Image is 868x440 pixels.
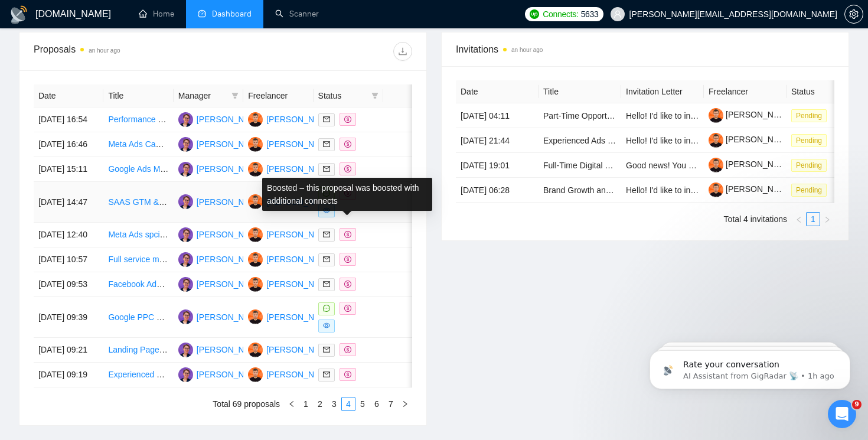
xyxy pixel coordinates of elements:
[198,9,206,18] span: dashboard
[266,368,334,381] div: [PERSON_NAME]
[456,80,539,103] th: Date
[791,184,827,197] span: Pending
[103,272,173,297] td: Facebook Ads Specialist Needed for Campaign Management
[791,110,831,120] a: Pending
[197,228,265,241] div: [PERSON_NAME]
[288,400,295,408] span: left
[709,159,794,169] a: [PERSON_NAME]
[792,212,806,226] li: Previous Page
[34,132,103,157] td: [DATE] 16:46
[266,113,334,126] div: [PERSON_NAME]
[792,212,806,226] button: left
[103,182,173,223] td: SAAS GTM & Digital Marketing Expert
[709,110,794,119] a: [PERSON_NAME]
[709,135,794,144] a: [PERSON_NAME]
[344,256,351,263] span: dollar
[34,247,103,272] td: [DATE] 10:57
[398,397,412,411] li: Next Page
[266,138,334,151] div: [PERSON_NAME]
[178,279,265,288] a: NV[PERSON_NAME]
[323,281,330,288] span: mail
[197,253,265,266] div: [PERSON_NAME]
[845,9,863,19] span: setting
[341,397,355,411] li: 4
[178,344,265,354] a: NV[PERSON_NAME]
[108,279,332,289] a: Facebook Ads Specialist Needed for Campaign Management
[791,160,831,170] a: Pending
[34,84,103,107] th: Date
[178,194,193,209] img: NV
[285,397,299,411] button: left
[178,114,265,123] a: NV[PERSON_NAME]
[266,311,334,324] div: [PERSON_NAME]
[212,9,252,19] span: Dashboard
[266,278,334,291] div: [PERSON_NAME]
[456,178,539,203] td: [DATE] 06:28
[174,84,243,107] th: Manager
[704,80,787,103] th: Freelancer
[323,256,330,263] span: mail
[103,84,173,107] th: Title
[614,10,622,18] span: user
[248,164,334,173] a: YY[PERSON_NAME]
[231,92,239,99] span: filter
[197,278,265,291] div: [PERSON_NAME]
[539,128,621,153] td: Experienced Ads Specialist Needed for Facebook & Google Ads Optimization (Personalized Caricatures)
[371,92,378,99] span: filter
[370,397,383,410] a: 6
[539,178,621,203] td: Brand Growth and Customer Acquisition Specialist
[248,277,263,292] img: YY
[178,164,265,173] a: NV[PERSON_NAME]
[355,397,370,411] li: 5
[709,182,723,197] img: c14xhZlC-tuZVDV19vT9PqPao_mWkLBFZtPhMWXnAzD5A78GLaVOfmL__cgNkALhSq
[323,346,330,353] span: mail
[248,254,334,263] a: YY[PERSON_NAME]
[108,370,314,379] a: Experienced Media Buyer for Facebook and Google Ads
[456,153,539,178] td: [DATE] 19:01
[178,139,265,148] a: NV[PERSON_NAME]
[456,128,539,153] td: [DATE] 21:44
[539,103,621,128] td: Part-Time Opportunities for Students to Earn While Studying
[197,368,265,381] div: [PERSON_NAME]
[844,5,863,24] button: setting
[248,227,263,242] img: YY
[178,89,227,102] span: Manager
[323,371,330,378] span: mail
[299,397,312,410] a: 1
[34,363,103,387] td: [DATE] 09:19
[543,8,578,21] span: Connects:
[402,400,409,408] span: right
[248,344,334,354] a: YY[PERSON_NAME]
[539,153,621,178] td: Full-Time Digital Marketing Generalist (B2B SaaS Growth)
[103,132,173,157] td: Meta Ads Campaign Manager Needed
[178,312,265,321] a: NV[PERSON_NAME]
[178,229,265,239] a: NV[PERSON_NAME]
[248,309,263,324] img: YY
[323,231,330,238] span: mail
[323,305,330,312] span: message
[197,113,265,126] div: [PERSON_NAME]
[632,325,868,408] iframe: Intercom notifications message
[108,164,350,174] a: Google Ads Manager: Audit, Rebuild, and Optimise for B2B Leads
[511,47,543,53] time: an hour ago
[852,400,862,409] span: 9
[791,134,827,147] span: Pending
[178,137,193,152] img: NV
[266,228,334,241] div: [PERSON_NAME]
[344,116,351,123] span: dollar
[393,42,412,61] button: download
[178,162,193,177] img: NV
[275,9,319,19] a: searchScanner
[9,5,28,24] img: logo
[248,312,334,321] a: YY[PERSON_NAME]
[314,397,327,410] a: 2
[456,42,834,57] span: Invitations
[356,397,369,410] a: 5
[824,216,831,223] span: right
[229,87,241,105] span: filter
[103,157,173,182] td: Google Ads Manager: Audit, Rebuild, and Optimise for B2B Leads
[108,312,229,322] a: Google PPC Campaign Manager
[709,184,794,194] a: [PERSON_NAME]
